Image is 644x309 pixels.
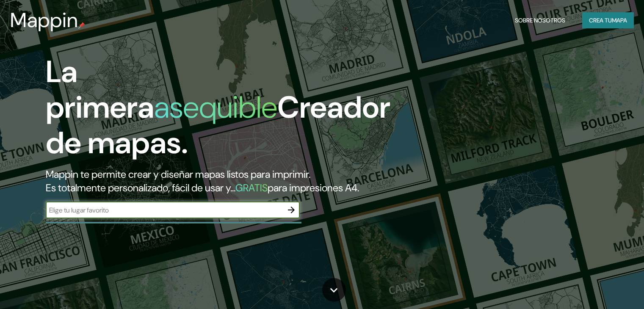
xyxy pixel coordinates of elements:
[589,17,612,24] font: Crea tu
[46,205,283,215] input: Elige tu lugar favorito
[612,17,627,24] font: mapa
[511,12,569,28] button: Sobre nosotros
[46,168,310,181] font: Mappin te permite crear y diseñar mapas listos para imprimir.
[78,22,85,29] img: pin de mapeo
[10,7,78,33] font: Mappin
[46,52,154,127] font: La primera
[46,88,390,163] font: Creador de mapas.
[515,17,565,24] font: Sobre nosotros
[569,276,635,300] iframe: Lanzador de widgets de ayuda
[46,181,235,194] font: Es totalmente personalizado, fácil de usar y...
[235,181,268,194] font: GRATIS
[582,12,634,28] button: Crea tumapa
[154,88,277,127] font: asequible
[268,181,359,194] font: para impresiones A4.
